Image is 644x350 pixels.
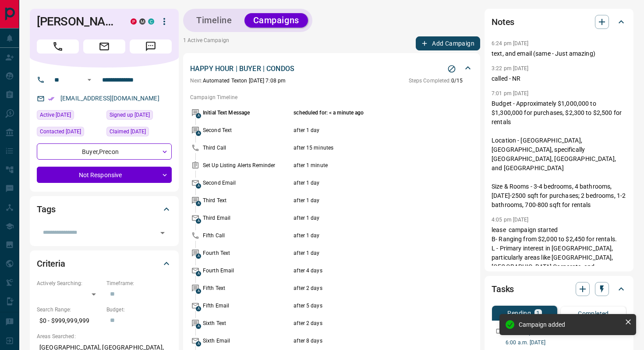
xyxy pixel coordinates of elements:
[294,144,441,152] p: after 15 minutes
[492,99,626,210] p: Budget - Approximately $1,000,000 to $1,300,000 for purchases, $2,300 to $2,500 for rentals Locat...
[445,62,458,75] button: Stop Campaign
[196,183,201,189] span: A
[492,11,626,32] div: Notes
[294,249,441,257] p: after 1 day
[203,302,291,310] p: Fifth Email
[106,279,172,287] p: Timeframe:
[519,321,621,328] div: Campaign added
[294,161,441,169] p: after 1 minute
[196,306,201,311] span: A
[294,126,441,134] p: after 1 day
[190,93,473,101] p: Campaign Timeline
[37,332,172,340] p: Areas Searched:
[203,232,291,239] p: Fifth Call
[492,90,529,96] p: 7:01 pm [DATE]
[203,126,291,134] p: Second Text
[40,127,81,136] span: Contacted [DATE]
[492,40,529,46] p: 6:24 pm [DATE]
[492,15,514,29] h2: Notes
[83,39,125,54] span: Email
[203,249,291,257] p: Fourth Text
[294,196,441,204] p: after 1 day
[37,39,79,54] span: Call
[110,111,150,119] span: Signed up [DATE]
[203,284,291,292] p: Fifth Text
[492,225,626,299] p: lease campaign started B- Ranging from $2,000 to $2,450 for rentals. L - Primary interest in [GEO...
[106,110,172,122] div: Tue Dec 17 2019
[156,227,169,239] button: Open
[203,179,291,187] p: Second Email
[294,267,441,275] p: after 4 days
[492,49,626,58] p: text, and email (same - Just amazing)
[37,127,102,139] div: Mon Jul 07 2025
[196,341,201,346] span: A
[130,39,172,54] span: Message
[196,113,201,118] span: A
[37,199,172,220] div: Tags
[416,36,480,50] button: Add Campaign
[37,167,172,183] div: Not Responsive
[196,289,201,294] span: A
[203,214,291,222] p: Third Email
[37,143,172,160] div: Buyer , Precon
[48,96,54,102] svg: Email Verified
[131,18,137,25] div: property.ca
[188,13,241,28] button: Timeline
[536,310,540,316] p: 1
[106,306,172,314] p: Budget:
[294,214,441,222] p: after 1 day
[203,161,291,169] p: Set Up Listing Alerts Reminder
[37,306,102,314] p: Search Range:
[196,254,201,259] span: A
[294,319,441,327] p: after 2 days
[294,232,441,239] p: after 1 day
[196,131,201,136] span: A
[106,127,172,139] div: Thu Apr 28 2022
[84,75,95,85] button: Open
[190,77,286,85] p: Automated Text on [DATE] 7:08 pm
[244,13,308,28] button: Campaigns
[110,127,146,136] span: Claimed [DATE]
[294,109,441,117] p: scheduled for: < a minute ago
[294,179,441,187] p: after 1 day
[578,311,609,317] p: Completed
[196,218,201,224] span: A
[507,310,531,316] p: Pending
[183,36,229,50] p: 1 Active Campaign
[203,196,291,204] p: Third Text
[37,314,102,328] p: $0 - $999,999,999
[37,14,117,29] h1: [PERSON_NAME]
[409,78,451,84] span: Steps Completed:
[294,284,441,292] p: after 2 days
[37,202,55,216] h2: Tags
[294,302,441,310] p: after 5 days
[190,64,294,74] p: HAPPY HOUR | BUYER | CONDOS
[60,95,159,102] a: [EMAIL_ADDRESS][DOMAIN_NAME]
[203,319,291,327] p: Sixth Text
[196,271,201,276] span: A
[203,337,291,345] p: Sixth Email
[148,18,154,25] div: condos.ca
[139,18,145,25] div: mrloft.ca
[203,267,291,275] p: Fourth Email
[40,111,71,119] span: Active [DATE]
[294,337,441,345] p: after 8 days
[492,282,514,296] h2: Tasks
[492,65,529,71] p: 3:22 pm [DATE]
[37,257,65,271] h2: Criteria
[492,279,626,300] div: Tasks
[190,62,473,86] div: HAPPY HOUR | BUYER | CONDOSStop CampaignNext:Automated Texton [DATE] 7:08 pmSteps Completed:0/15
[196,324,201,329] span: A
[203,144,291,152] p: Third Call
[196,201,201,206] span: A
[492,217,529,223] p: 4:05 pm [DATE]
[492,74,626,83] p: called - NR
[37,110,102,122] div: Tue Aug 12 2025
[190,78,203,84] span: Next:
[409,77,463,85] p: 0 / 15
[37,253,172,274] div: Criteria
[203,109,291,117] p: Initial Text Message
[37,279,102,287] p: Actively Searching:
